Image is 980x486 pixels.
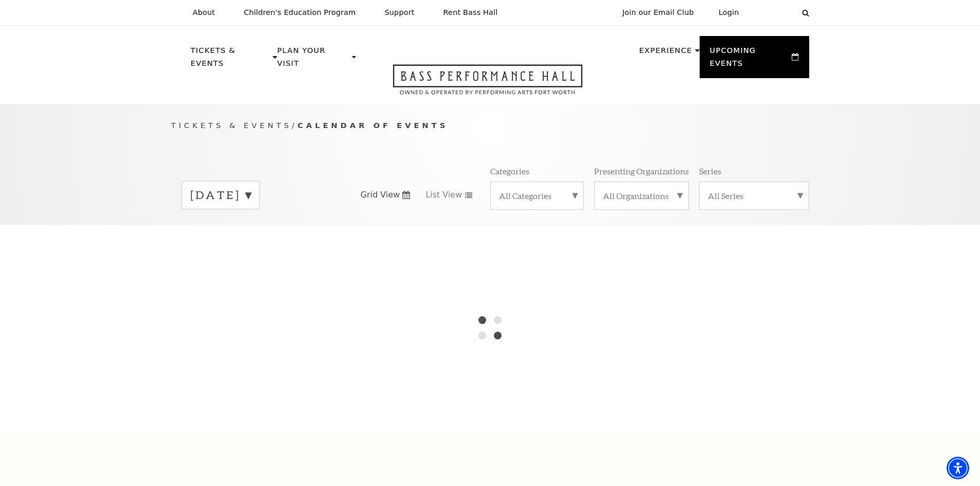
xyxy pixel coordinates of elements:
[171,119,809,132] p: /
[191,44,271,76] p: Tickets & Events
[193,8,215,17] p: About
[385,8,415,17] p: Support
[171,121,292,130] span: Tickets & Events
[594,166,689,176] p: Presenting Organizations
[356,64,619,104] a: Open this option
[425,189,462,201] span: List View
[499,190,575,201] label: All Categories
[947,457,969,479] div: Accessibility Menu
[277,44,349,76] p: Plan Your Visit
[244,8,356,17] p: Children's Education Program
[699,166,721,176] p: Series
[443,8,498,17] p: Rent Bass Hall
[708,190,800,201] label: All Series
[490,166,529,176] p: Categories
[639,44,692,63] p: Experience
[297,121,448,130] span: Calendar of Events
[603,190,680,201] label: All Organizations
[710,44,790,76] p: Upcoming Events
[361,189,400,201] span: Grid View
[190,187,251,203] label: [DATE]
[756,8,792,17] select: Select:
